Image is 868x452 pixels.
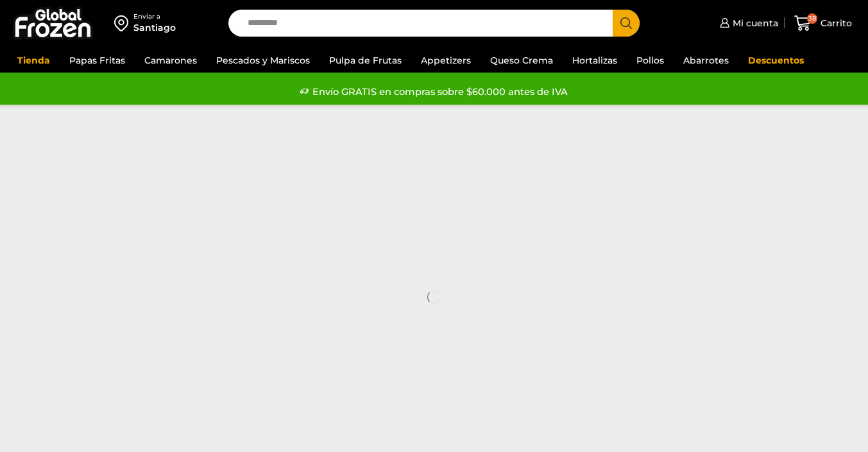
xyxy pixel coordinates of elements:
[133,12,176,21] div: Enviar a
[138,48,203,73] a: Camarones
[717,10,778,36] a: Mi cuenta
[210,48,316,73] a: Pescados y Mariscos
[414,48,477,73] a: Appetizers
[817,17,852,30] span: Carrito
[677,48,735,73] a: Abarrotes
[613,10,640,37] button: Search button
[807,13,817,24] span: 38
[566,48,624,73] a: Hortalizas
[791,8,855,39] a: 38 Carrito
[63,48,132,73] a: Papas Fritas
[133,21,176,34] div: Santiago
[742,48,810,73] a: Descuentos
[11,48,56,73] a: Tienda
[484,48,559,73] a: Queso Crema
[630,48,670,73] a: Pollos
[323,48,408,73] a: Pulpa de Frutas
[114,12,133,34] img: address-field-icon.svg
[729,17,778,30] span: Mi cuenta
